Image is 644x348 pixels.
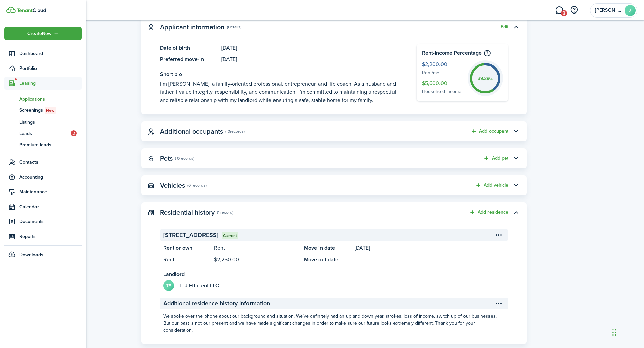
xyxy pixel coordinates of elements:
panel-main-description: We spoke over the phone about our background and situation. We’ve definitely had an up and down y... [160,313,508,334]
panel-main-subtitle: (0 records) [187,182,207,188]
h4: Rent-Income Percentage [422,49,503,57]
see-more: I’m [PERSON_NAME], a family-oriented professional, entrepreneur, and life coach. As a husband and... [160,80,397,104]
span: Contacts [19,159,82,166]
img: TenantCloud [6,7,16,13]
span: New [46,107,54,113]
panel-main-body: Toggle accordion [141,229,527,344]
panel-main-title: Additional occupants [160,128,223,135]
panel-main-description: $2,250.00 [214,256,297,264]
a: Dashboard [4,47,82,60]
span: Leads [19,130,71,137]
button: Add pet [483,155,508,162]
a: Leads2 [4,128,82,139]
button: Add vehicle [475,182,508,189]
button: Add residence [469,209,508,216]
span: Listings [19,118,82,126]
panel-main-title: Rent or own [163,244,211,252]
panel-main-title: Preferred move-in [160,55,218,63]
button: Open menu [4,27,82,40]
panel-main-title: Move in date [304,244,351,252]
span: Additional residence history information [163,299,270,308]
panel-main-title: Vehicles [160,182,185,189]
panel-main-description: [DATE] [221,55,397,63]
panel-main-subtitle: ( 0 records ) [175,155,194,161]
button: Edit [501,24,508,30]
a: Listings [4,116,82,128]
span: Dashboard [19,50,82,57]
avatar-text: TE [163,280,174,291]
panel-main-title: Short bio [160,70,397,78]
button: Open menu [493,229,505,241]
a: Reports [4,230,82,243]
panel-main-title: Rent [163,256,211,264]
a: ScreeningsNew [4,105,82,116]
button: Open menu [493,298,505,309]
span: Maintenance [19,188,82,195]
panel-main-subtitle: (1 record) [217,209,233,215]
span: 2 [71,130,77,136]
span: Downloads [19,251,43,258]
span: $5,600.00 [422,79,464,88]
span: Create New [27,31,52,36]
panel-main-description: Rent [214,244,297,252]
panel-main-description: [DATE] [221,44,397,52]
panel-main-title: Applicant information [160,23,224,31]
panel-main-description: [DATE] [355,244,505,252]
panel-main-description: — [355,256,505,264]
span: Documents [19,218,82,225]
img: TenantCloud [17,8,46,12]
span: Rent/mo [422,69,464,77]
span: Leasing [19,80,82,87]
span: 3 [561,10,567,16]
span: Justus [595,8,622,13]
span: Premium leads [19,141,82,149]
panel-main-subtitle: ( 0 records ) [225,128,245,134]
span: Calendar [19,203,82,210]
h2: TLJ Efficient LLC [179,283,219,289]
span: Screenings [19,107,82,114]
avatar-text: J [625,5,636,16]
panel-main-title: Residential history [160,209,215,216]
a: Applications [4,93,82,105]
button: Toggle accordion [510,207,522,218]
panel-main-title: Move out date [304,256,351,264]
button: Toggle accordion [510,21,522,33]
button: Toggle accordion [510,126,522,137]
span: Portfolio [19,65,82,72]
span: Accounting [19,173,82,181]
a: Premium leads [4,139,82,151]
panel-main-body: Toggle accordion [141,44,527,114]
panel-main-title: Landlord [163,270,185,278]
div: Drag [612,322,616,343]
panel-main-title: Pets [160,155,173,162]
button: Add occupant [470,128,508,135]
a: Messaging [553,2,566,19]
panel-main-title: Date of birth [160,44,218,52]
span: Household Income [422,88,464,96]
span: [STREET_ADDRESS] [163,231,218,240]
button: Toggle accordion [510,153,522,164]
panel-main-subtitle: (Details) [227,24,241,30]
span: $2,200.00 [422,60,464,69]
span: Current [223,233,237,239]
span: Reports [19,233,82,240]
span: Applications [19,96,82,103]
button: Open resource center [568,4,580,16]
button: Toggle accordion [510,180,522,191]
iframe: Chat Widget [531,275,644,348]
